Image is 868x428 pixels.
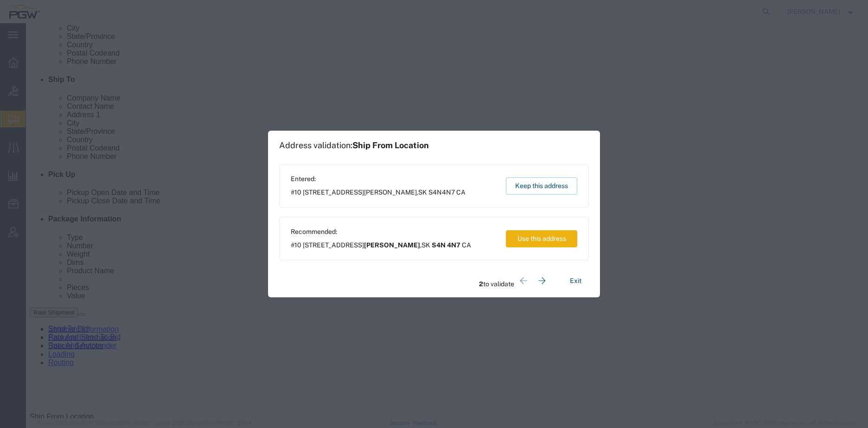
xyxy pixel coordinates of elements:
[291,188,466,197] span: #10 [STREET_ADDRESS] ,
[562,273,589,289] button: Exit
[506,177,577,195] button: Keep this address
[418,189,427,196] span: SK
[456,189,466,196] span: CA
[428,189,455,196] span: S4N4N7
[432,241,460,249] span: S4N 4N7
[506,230,577,247] button: Use this address
[364,189,417,196] span: [PERSON_NAME]
[291,174,466,184] span: Entered:
[462,241,471,249] span: CA
[279,140,429,151] h1: Address validation:
[291,227,471,237] span: Recommended:
[364,241,420,249] span: [PERSON_NAME]
[479,280,483,288] span: 2
[352,140,429,150] span: Ship From Location
[421,241,430,249] span: SK
[479,271,551,290] div: to validate
[291,240,471,250] span: #10 [STREET_ADDRESS] ,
